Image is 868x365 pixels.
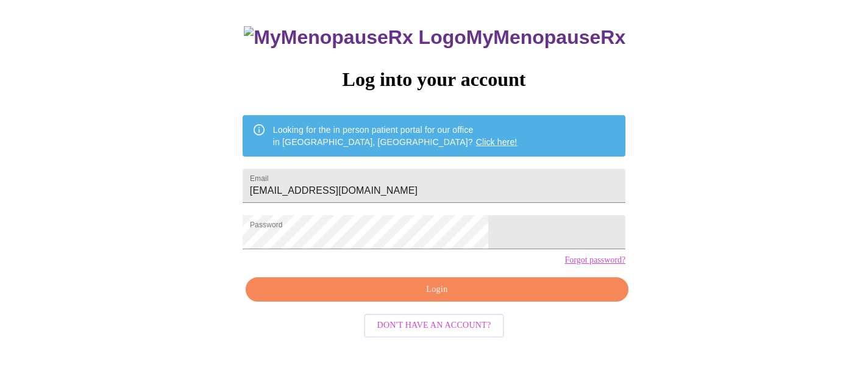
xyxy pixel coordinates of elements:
h3: Log into your account [243,68,625,91]
div: Looking for the in person patient portal for our office in [GEOGRAPHIC_DATA], [GEOGRAPHIC_DATA]? [273,119,518,153]
img: MyMenopauseRx Logo [244,26,466,49]
a: Click here! [476,137,518,147]
button: Don't have an account? [364,314,505,338]
h3: MyMenopauseRx [244,26,625,49]
span: Don't have an account? [377,318,491,333]
a: Forgot password? [564,255,625,265]
span: Login [260,282,614,297]
a: Don't have an account? [361,319,508,330]
button: Login [246,277,628,302]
